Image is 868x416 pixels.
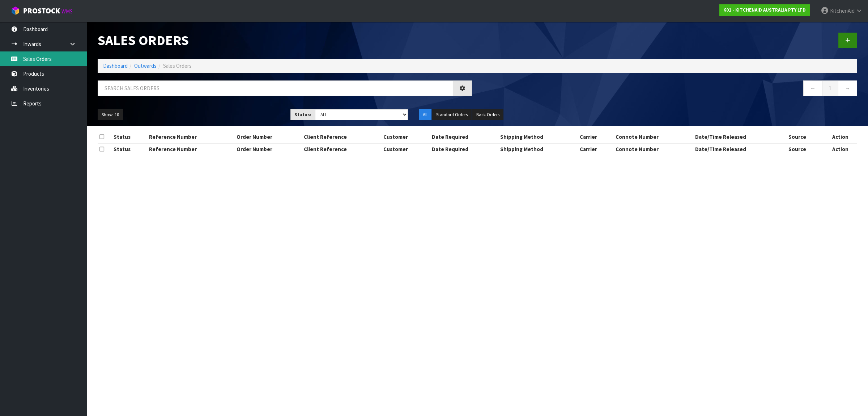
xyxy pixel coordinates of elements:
a: ← [803,80,822,96]
img: cube-alt.png [11,6,20,15]
th: Connote Number [614,143,693,155]
th: Customer [382,143,430,155]
th: Order Number [235,143,302,155]
input: Search sales orders [98,80,453,96]
th: Source [787,143,823,155]
th: Connote Number [614,131,693,143]
th: Carrier [578,131,614,143]
nav: Page navigation [483,80,857,98]
th: Customer [382,131,430,143]
h1: Sales Orders [98,33,472,48]
th: Carrier [578,143,614,155]
th: Status [112,143,147,155]
span: KitchenAid [830,7,855,14]
th: Date Required [430,131,499,143]
a: 1 [822,80,838,96]
th: Date/Time Released [693,131,787,143]
th: Order Number [235,131,302,143]
button: All [419,109,431,121]
a: Outwards [134,62,157,69]
th: Source [787,131,823,143]
small: WMS [61,8,73,15]
th: Action [823,143,857,155]
button: Show: 10 [98,109,123,121]
th: Date/Time Released [693,143,787,155]
span: Sales Orders [163,62,192,69]
th: Client Reference [302,143,382,155]
th: Action [823,131,857,143]
strong: K01 - KITCHENAID AUSTRALIA PTY LTD [723,7,806,13]
th: Status [112,131,147,143]
th: Shipping Method [498,131,578,143]
a: Dashboard [103,62,128,69]
th: Shipping Method [498,143,578,155]
button: Back Orders [472,109,503,121]
th: Client Reference [302,131,382,143]
th: Date Required [430,143,499,155]
button: Standard Orders [432,109,472,121]
th: Reference Number [147,131,235,143]
strong: Status: [294,112,311,118]
th: Reference Number [147,143,235,155]
span: ProStock [23,6,60,16]
a: → [838,80,857,96]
